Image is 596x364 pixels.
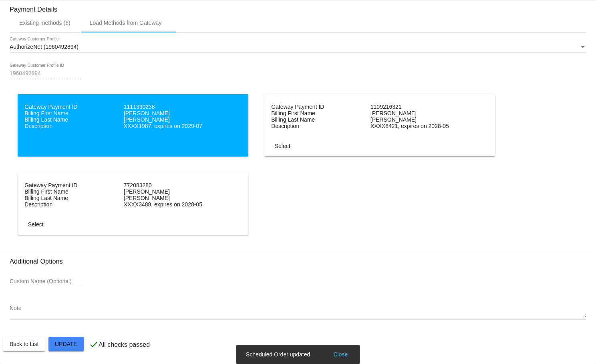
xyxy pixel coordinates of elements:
input: Custom Name (Optional) [10,278,82,285]
span: Select [275,143,290,149]
dd: Billing Last Name [24,195,122,201]
dt: 1109216321 [370,104,468,110]
span: Select [28,221,44,228]
dd: Description [24,201,122,208]
dt: [PERSON_NAME] [370,116,468,123]
dt: 1111330238 [124,104,221,110]
dd: Billing First Name [271,110,369,116]
mat-icon: check [89,340,99,349]
dt: [PERSON_NAME] [124,188,221,195]
simple-snack-bar: Scheduled Order updated. [246,350,350,358]
button: Select [265,139,300,153]
span: Back to List [10,341,38,347]
dt: [PERSON_NAME] [124,116,221,123]
dt: [PERSON_NAME] [124,195,221,201]
dd: Gateway Payment ID [24,182,122,188]
dd: Description [24,123,122,129]
span: Update [55,341,77,347]
span: AuthorizeNet (1960492894) [10,44,79,50]
dd: Gateway Payment ID [24,104,122,110]
h3: Additional Options [10,258,586,265]
dd: Billing Last Name [24,116,122,123]
button: Select [18,217,53,232]
button: Close [331,350,350,358]
div: Load Methods from Gateway [90,20,162,26]
dt: XXXX1987, expires on 2029-07 [124,123,221,129]
dd: Billing Last Name [271,116,369,123]
dd: Billing First Name [24,110,122,116]
input: Gateway Customer Profile ID [10,70,82,77]
dt: 772083280 [124,182,221,188]
dt: [PERSON_NAME] [124,110,221,116]
dd: Description [271,123,369,129]
button: Update [48,337,84,351]
p: All checks passed [99,341,150,348]
mat-select: Gateway Customer Profile [10,44,586,50]
dt: XXXX8421, expires on 2028-05 [370,123,468,129]
dt: [PERSON_NAME] [370,110,468,116]
dd: Billing First Name [24,188,122,195]
dt: XXXX3488, expires on 2028-05 [124,201,221,208]
div: Existing methods (6) [19,20,70,26]
button: Back to List [3,337,45,351]
dd: Gateway Payment ID [271,104,369,110]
